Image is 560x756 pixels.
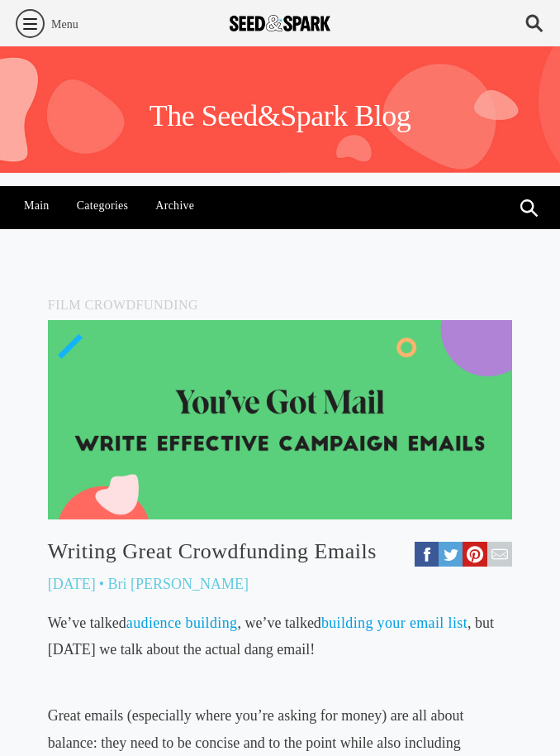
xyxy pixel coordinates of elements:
img: blog%20header%2011.png [48,320,512,519]
a: building your email list [321,615,467,631]
a: Writing Great Crowdfunding Emails [48,538,512,564]
a: Archive [147,186,203,226]
a: audience building [126,615,238,631]
p: • Bri [PERSON_NAME] [99,571,249,597]
h5: Film Crowdfunding [48,295,512,315]
a: Main [15,186,58,226]
img: Seed amp; Spark [230,15,330,31]
p: [DATE] [48,571,96,597]
span: Menu [51,17,78,33]
a: Categories [68,186,137,226]
span: We’ve talked , we’ve talked , but [DATE] we talk about the actual dang email! [48,615,494,658]
h1: The Seed&Spark Blog [149,98,411,133]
